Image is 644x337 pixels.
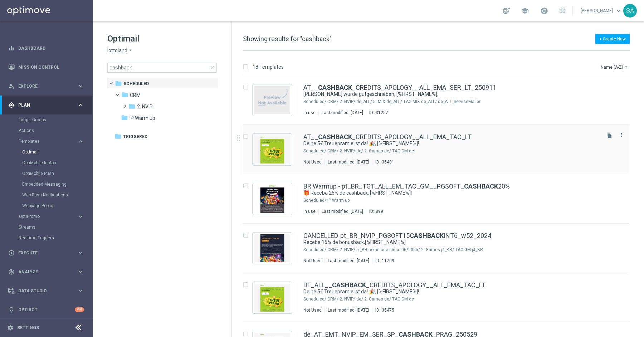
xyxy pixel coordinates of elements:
div: In use [303,110,316,116]
span: Plan [18,103,77,107]
div: Data Studio [8,288,77,294]
button: gps_fixed Plan keyboard_arrow_right [8,102,84,108]
a: AT__CASHBACK_CREDITS_APOLOGY__ALL_EMA_TAC_LT [303,134,472,140]
b: CASHBACK [318,84,352,91]
h1: Optimail [107,33,217,44]
button: Templates keyboard_arrow_right [19,138,84,144]
i: equalizer [8,45,15,52]
div: Optibot [8,300,84,319]
div: Scheduled/ [303,197,326,203]
div: ID: [366,110,388,116]
div: Data Studio keyboard_arrow_right [8,288,84,294]
div: ID: [372,159,394,165]
a: OptiMobile Push [22,171,74,176]
img: 35481.jpeg [254,136,290,163]
span: Showing results for "cashback" [243,35,332,43]
div: Not Used [303,307,322,313]
a: Streams [19,224,74,230]
button: file_copy [605,131,614,140]
a: Deine 5€ Treueprämie ist da! 🎉, [%FIRST_NAME%]! [303,288,582,295]
a: Realtime Triggers [19,235,74,241]
div: Scheduled/CRM/2. NVIP/de_ALL/5. MIX de_ALL/TAC MIX de_ALL/de_ALL_ServiceMailer [327,99,599,104]
button: lottoland arrow_drop_down [107,47,133,54]
div: 🎁 Receba 25% de cashback, [%FIRST_NAME%]! [303,190,599,196]
div: Scheduled/ [303,247,326,253]
a: Actions [19,128,74,133]
button: lightbulb Optibot +10 [8,307,84,313]
div: Scheduled/ [303,296,326,302]
div: Templates [19,136,92,211]
div: Scheduled/IP Warm up [327,197,599,203]
div: Realtime Triggers [19,233,92,243]
div: 35481 [382,159,394,165]
i: folder [114,133,122,140]
div: Press SPACE to select this row. [236,174,643,224]
button: Name (A-Z)arrow_drop_down [600,63,630,71]
span: CRM [130,92,141,98]
a: Receba 15% de bonusback,[%FIRST_NAME%] [303,239,582,246]
div: Plan [8,102,77,108]
div: Deine Treueprämie wurde gutgeschrieben, [%FIRST_NAME%]. [303,91,599,98]
span: IP Warm up [130,115,155,121]
div: Last modified: [DATE] [319,110,366,116]
span: Analyze [18,270,77,274]
span: Templates [19,139,70,143]
i: more_vert [619,132,624,138]
div: OptiMobile In-App [22,157,92,168]
span: 2. NVIP [137,103,153,110]
div: Templates [19,139,77,143]
div: Press SPACE to select this row. [236,75,643,125]
button: + Create New [595,34,630,44]
div: Not Used [303,258,322,264]
div: Press SPACE to select this row. [236,125,643,174]
div: Mission Control [8,58,84,77]
i: keyboard_arrow_right [77,138,84,145]
div: Deine 5€ Treueprämie ist da! 🎉, [%FIRST_NAME%]! [303,288,599,295]
img: noPreview.jpg [254,86,290,114]
div: Execute [8,250,77,256]
a: Optibot [18,300,75,319]
div: Receba 15% de bonusback,[%FIRST_NAME%] [303,239,599,246]
b: CASHBACK [332,281,366,289]
span: keyboard_arrow_down [615,7,623,15]
button: play_circle_outline Execute keyboard_arrow_right [8,250,84,256]
i: person_search [8,83,15,89]
div: Not Used [303,159,322,165]
div: equalizer Dashboard [8,45,84,51]
button: OptiPromo keyboard_arrow_right [19,214,84,219]
i: lightbulb [8,307,15,313]
i: arrow_drop_down [127,47,133,54]
div: track_changes Analyze keyboard_arrow_right [8,269,84,275]
p: 18 Templates [253,64,284,70]
span: OptiPromo [19,214,70,219]
div: OptiPromo [19,211,92,222]
div: Scheduled/ [303,148,326,154]
a: [PERSON_NAME]keyboard_arrow_down [580,5,623,16]
i: folder [121,91,128,98]
img: 35475.jpeg [254,284,290,312]
i: keyboard_arrow_right [77,287,84,294]
span: school [521,7,529,15]
i: track_changes [8,269,15,275]
i: settings [7,324,14,331]
div: 11709 [382,258,394,264]
a: Mission Control [18,58,84,77]
span: Data Studio [18,289,77,293]
div: Actions [19,125,92,136]
div: Target Groups [19,114,92,125]
i: folder [115,80,122,87]
div: ID: [366,209,383,214]
i: keyboard_arrow_right [77,268,84,275]
i: arrow_drop_down [623,64,629,70]
div: Explore [8,83,77,89]
div: Scheduled/CRM/2. NVIP/de/2. Games de/TAC GM de [327,296,599,302]
div: In use [303,209,316,214]
b: CASHBACK [410,232,444,239]
button: person_search Explore keyboard_arrow_right [8,83,84,89]
div: ID: [372,307,394,313]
